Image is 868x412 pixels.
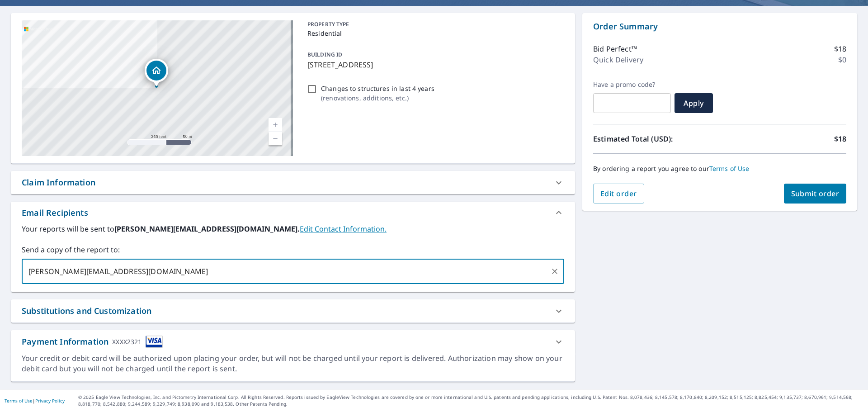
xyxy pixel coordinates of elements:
span: Submit order [791,189,840,199]
p: $0 [838,54,846,65]
a: Terms of Use [709,164,750,173]
button: Apply [675,93,713,113]
a: EditContactInfo [300,224,387,234]
p: $18 [834,43,846,54]
div: Dropped pin, building 1, Residential property, 2020 E Border St Diamond, IL 60416 [145,59,168,87]
div: XXXX2321 [112,336,142,348]
a: Current Level 17, Zoom In [269,118,282,132]
b: [PERSON_NAME][EMAIL_ADDRESS][DOMAIN_NAME]. [114,224,300,234]
button: Edit order [593,184,644,204]
button: Submit order [784,184,847,204]
p: ( renovations, additions, etc. ) [321,93,434,103]
span: Edit order [600,189,637,199]
p: Order Summary [593,20,846,33]
div: Email Recipients [11,202,575,223]
div: Claim Information [22,176,95,189]
p: BUILDING ID [307,51,342,58]
label: Have a promo code? [593,81,671,89]
p: Estimated Total (USD): [593,133,720,144]
p: [STREET_ADDRESS] [307,59,561,70]
img: cardImage [146,336,163,348]
p: By ordering a report you agree to our [593,165,846,173]
p: | [5,398,65,403]
a: Current Level 17, Zoom Out [269,132,282,145]
span: Apply [682,98,706,108]
p: Changes to structures in last 4 years [321,84,434,93]
div: Payment InformationXXXX2321cardImage [11,330,575,353]
div: Email Recipients [22,207,88,219]
p: PROPERTY TYPE [307,20,561,28]
label: Send a copy of the report to: [22,244,564,255]
div: Substitutions and Customization [22,305,151,317]
label: Your reports will be sent to [22,223,564,234]
div: Substitutions and Customization [11,299,575,322]
a: Privacy Policy [35,398,65,404]
div: Claim Information [11,171,575,194]
div: Payment Information [22,336,163,348]
p: Quick Delivery [593,54,643,65]
p: Bid Perfect™ [593,43,637,54]
button: Clear [548,265,561,278]
a: Terms of Use [5,398,33,404]
p: $18 [834,133,846,144]
p: © 2025 Eagle View Technologies, Inc. and Pictometry International Corp. All Rights Reserved. Repo... [78,394,863,407]
div: Your credit or debit card will be authorized upon placing your order, but will not be charged unt... [22,353,564,374]
p: Residential [307,28,561,38]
